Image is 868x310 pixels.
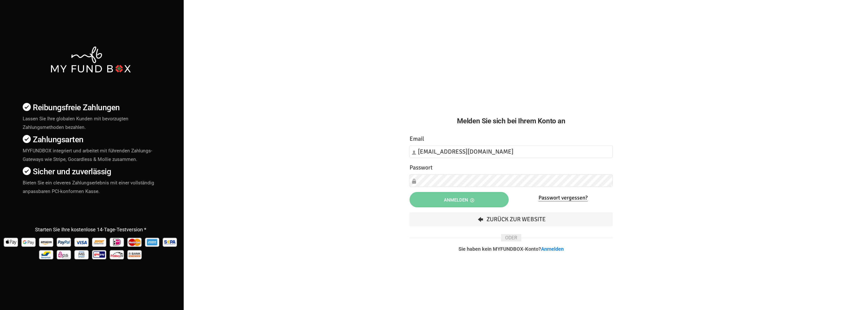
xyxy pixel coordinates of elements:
img: Visa [74,236,90,248]
span: ODER [501,234,521,241]
span: MYFUNDBOX integriert und arbeitet mit führenden Zahlungs-Gateways wie Stripe, Gocardless & Mollie... [23,148,152,162]
h4: Zahlungsarten [23,133,164,146]
h4: Sicher und zuverlässig [23,165,164,178]
label: Passwort [410,163,432,172]
img: Paypal [56,236,72,248]
a: Anmelden [541,246,564,252]
img: Amazon [38,236,55,248]
img: p24 Pay [109,248,125,261]
img: american_express Pay [144,236,161,248]
p: Sie haben kein MYFUNDBOX-Konto? [410,246,613,251]
img: Mastercard Pay [127,236,143,248]
img: giropay [91,248,108,261]
img: Sofort Pay [91,236,108,248]
img: Google Pay [21,236,37,248]
img: Apple Pay [3,236,19,248]
h2: Melden Sie sich bei Ihrem Konto an [410,116,613,126]
input: Email [410,145,613,158]
span: Bieten Sie ein cleveres Zahlungserlebnis mit einer vollständig anpassbaren PCI-konformen Kasse. [23,180,154,194]
label: Email [410,134,424,144]
button: Anmelden [410,192,509,207]
img: Ideal Pay [109,236,125,248]
img: EPS Pay [56,248,72,261]
img: mfbwhite.png [50,45,131,74]
a: Zurück zur Website [410,212,613,226]
span: Lassen Sie Ihre globalen Kunden mit bevorzugten Zahlungsmethoden bezahlen. [23,116,128,130]
img: banktransfer [127,248,143,261]
a: Passwort vergessen? [538,194,588,201]
img: sepa Pay [162,236,178,248]
h4: Reibungsfreie Zahlungen [23,101,164,114]
img: Bancontact Pay [38,248,55,261]
img: mb Pay [74,248,90,261]
span: Anmelden [444,197,474,203]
